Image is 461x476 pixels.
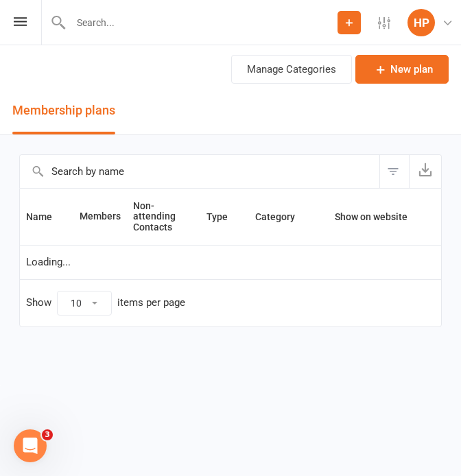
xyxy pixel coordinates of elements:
span: Name [26,211,67,222]
button: Manage Categories [231,55,352,84]
button: Name [26,209,67,225]
span: 3 [42,429,53,440]
div: items per page [117,297,185,309]
iframe: Intercom live chat [14,429,47,462]
button: Type [206,209,243,225]
a: New plan [355,55,449,84]
input: Search... [67,13,338,32]
button: Category [255,209,310,225]
div: Show [26,291,185,316]
td: Loading... [20,245,441,279]
th: Members [73,189,127,245]
th: Non-attending Contacts [127,189,200,245]
div: HP [407,9,435,36]
span: Type [206,211,243,222]
button: Show on website [322,209,423,225]
span: Category [255,211,310,222]
button: Membership plans [12,87,115,134]
input: Search by name [20,155,379,188]
span: Show on website [335,211,407,222]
